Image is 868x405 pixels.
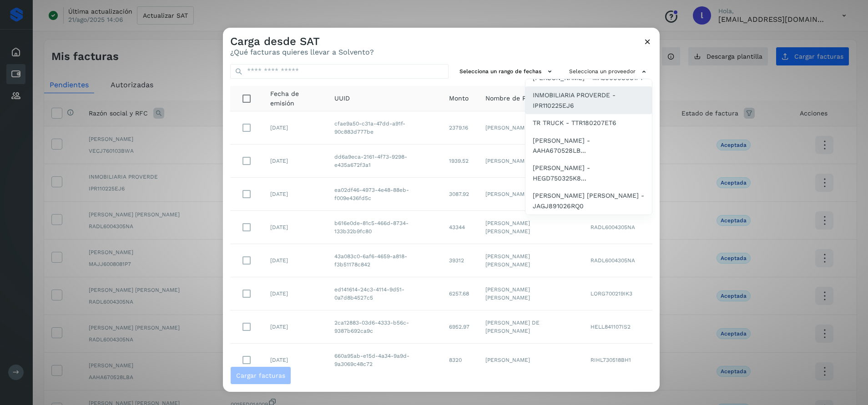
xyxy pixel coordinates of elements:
[533,135,645,156] span: [PERSON_NAME] - AAHA670528LB...
[525,159,652,187] div: DIGNORA HERMOSILLO GARCIA - HEGD750325K82
[525,69,652,86] div: JORGE MACIAS JIMENEZ - MAJJ6008081P7
[525,87,652,115] div: INMOBILIARIA PROVERDE - IPR110225EJ6
[525,114,652,131] div: TR TRUCK - TTR180207ET6
[533,90,645,111] span: INMOBILIARIA PROVERDE - IPR110225EJ6
[533,73,644,83] span: [PERSON_NAME] - MAJJ6008081P7
[525,187,652,215] div: JUAN JOSE JASSO GUZMAN - JAGJ891026RQ0
[533,118,616,128] span: TR TRUCK - TTR180207ET6
[533,190,645,211] span: [PERSON_NAME] [PERSON_NAME] - JAGJ891026RQ0
[533,163,645,183] span: [PERSON_NAME] - HEGD750325K8...
[525,132,652,160] div: AGUSTIN ALVAREZ HERNANDEZ - AAHA670528LBA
